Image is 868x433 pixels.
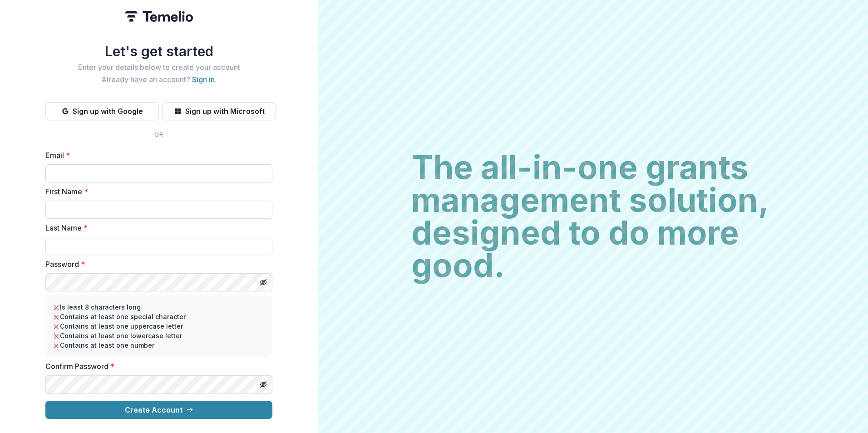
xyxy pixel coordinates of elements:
[163,102,276,120] button: Sign up with Microsoft
[53,312,265,321] li: Contains at least one special character
[192,75,215,84] a: Sign in
[53,302,265,312] li: Is least 8 characters long
[256,275,271,290] button: Toggle password visibility
[45,75,272,84] h2: Already have an account? .
[45,186,267,197] label: First Name
[53,321,265,331] li: Contains at least one uppercase letter
[45,63,272,72] h2: Enter your details below to create your account
[45,401,272,419] button: Create Account
[53,340,265,350] li: Contains at least one number
[125,11,193,22] img: Temelio
[53,331,265,340] li: Contains at least one lowercase letter
[45,222,267,233] label: Last Name
[45,259,267,270] label: Password
[45,150,267,161] label: Email
[45,361,267,372] label: Confirm Password
[45,102,159,120] button: Sign up with Google
[45,43,272,59] h1: Let's get started
[256,377,271,392] button: Toggle password visibility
